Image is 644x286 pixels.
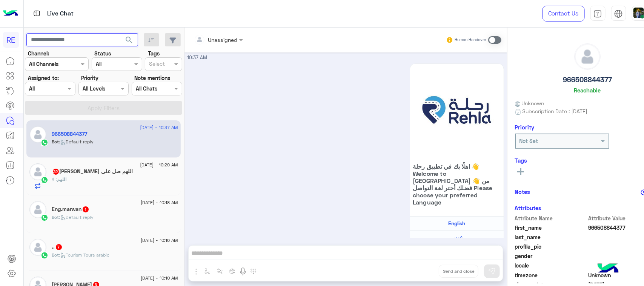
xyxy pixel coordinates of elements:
[455,37,487,43] small: Human Handover
[52,139,59,145] span: Bot
[120,33,138,49] button: search
[52,214,59,220] span: Bot
[52,206,89,212] h5: Eng.marwan
[29,163,46,180] img: defaultAdmin.png
[439,265,478,278] button: Send and close
[515,214,587,222] span: Attribute Name
[575,44,600,69] img: defaultAdmin.png
[141,199,178,206] span: [DATE] - 10:18 AM
[41,139,48,146] img: WhatsApp
[52,177,57,182] span: لا
[515,224,587,232] span: first_name
[47,9,74,19] p: Live Chat
[141,237,178,244] span: [DATE] - 10:16 AM
[515,188,530,195] h6: Notes
[3,32,19,48] div: RE
[83,206,89,212] span: 1
[543,6,585,22] a: Contact Us
[59,252,110,258] span: : Tourism Tours arabic
[574,87,601,94] h6: Reachable
[28,74,59,82] label: Assigned to:
[141,275,178,281] span: [DATE] - 10:10 AM
[59,139,94,145] span: : Default reply
[52,252,59,258] span: Bot
[515,271,587,279] span: timezone
[29,239,46,256] img: defaultAdmin.png
[28,49,49,57] label: Channel:
[413,66,501,155] img: 88.jpg
[590,6,606,22] a: tab
[563,75,612,84] h5: 966508844377
[29,126,46,143] img: defaultAdmin.png
[94,49,111,57] label: Status
[515,99,544,107] span: Unknown
[451,234,463,240] span: عربي
[515,252,587,260] span: gender
[187,55,207,60] span: 10:37 AM
[41,252,48,259] img: WhatsApp
[52,131,88,137] h5: 966508844377
[29,201,46,218] img: defaultAdmin.png
[148,60,165,69] div: Select
[41,176,48,184] img: WhatsApp
[140,161,178,168] span: [DATE] - 10:29 AM
[56,244,62,250] span: 7
[3,6,18,22] img: Logo
[449,220,466,226] span: English
[595,256,621,282] img: hulul-logo.png
[633,8,644,18] img: userImage
[32,9,41,18] img: tab
[134,74,170,82] label: Note mentions
[614,9,623,18] img: tab
[515,243,587,251] span: profile_pic
[515,205,542,211] h6: Attributes
[81,74,98,82] label: Priority
[140,124,178,131] span: [DATE] - 10:37 AM
[515,261,587,269] span: locale
[52,244,63,250] h5: ..
[515,124,535,131] h6: Priority
[124,35,134,45] span: search
[522,107,587,115] span: Subscription Date : [DATE]
[59,214,94,220] span: : Default reply
[25,101,182,115] button: Apply Filters
[53,169,59,175] span: 22
[515,233,587,241] span: last_name
[413,163,501,206] span: اهلًا بك في تطبيق رحلة 👋 Welcome to [GEOGRAPHIC_DATA] 👋 من فضلك أختر لغة التواصل Please choose yo...
[148,49,160,57] label: Tags
[41,214,48,221] img: WhatsApp
[593,9,602,18] img: tab
[52,168,133,175] h5: اللهم صل على محمد
[57,177,67,182] span: اللهم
